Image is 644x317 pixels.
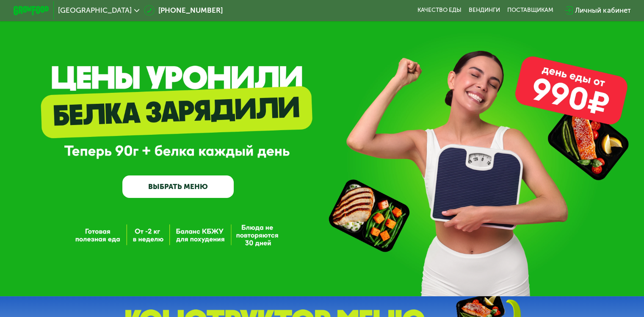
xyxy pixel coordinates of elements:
[58,7,132,14] span: [GEOGRAPHIC_DATA]
[417,7,462,14] a: Качество еды
[469,7,500,14] a: Вендинги
[122,175,234,198] a: ВЫБРАТЬ МЕНЮ
[144,5,223,16] a: [PHONE_NUMBER]
[507,7,553,14] div: поставщикам
[575,5,630,16] div: Личный кабинет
